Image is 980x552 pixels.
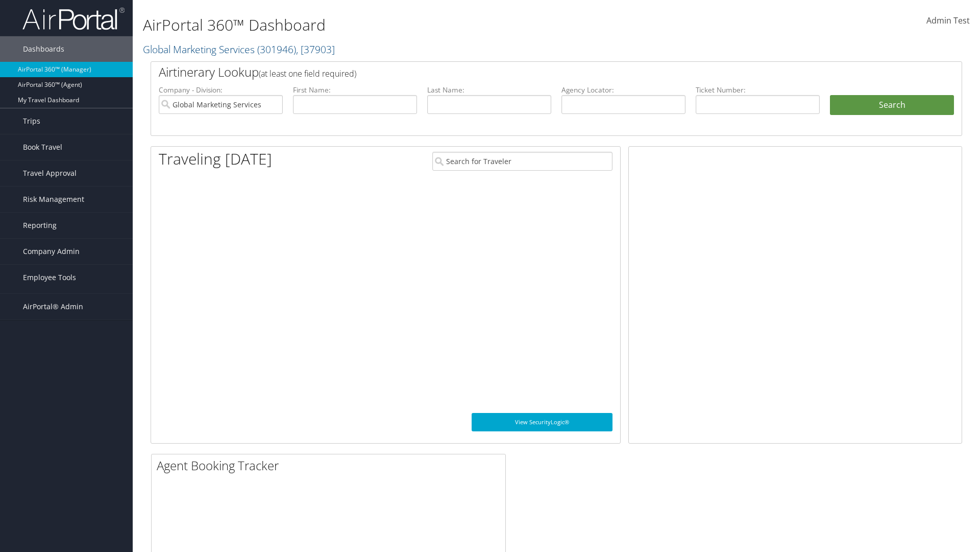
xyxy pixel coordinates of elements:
[143,42,335,56] a: Global Marketing Services
[23,36,64,62] span: Dashboards
[427,85,551,95] label: Last Name:
[696,85,820,95] label: Ticket Number:
[23,108,40,134] span: Trips
[159,85,283,95] label: Company - Division:
[561,85,685,95] label: Agency Locator:
[472,413,612,431] a: View SecurityLogic®
[159,63,887,81] h2: Airtinerary Lookup
[926,15,970,26] span: Admin Test
[296,42,335,56] span: , [ 37903 ]
[23,134,62,160] span: Book Travel
[23,187,84,212] span: Risk Management
[830,95,954,116] button: Search
[926,5,970,37] a: Admin Test
[293,85,417,95] label: First Name:
[259,68,356,79] span: (at least one field required)
[23,239,80,264] span: Company Admin
[143,14,694,36] h1: AirPortal 360™ Dashboard
[159,148,272,170] h1: Traveling [DATE]
[23,294,83,319] span: AirPortal® Admin
[23,213,57,238] span: Reporting
[432,152,612,171] input: Search for Traveler
[157,457,505,474] h2: Agent Booking Tracker
[23,160,77,186] span: Travel Approval
[22,7,125,31] img: airportal-logo.png
[23,265,76,290] span: Employee Tools
[257,42,296,56] span: ( 301946 )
